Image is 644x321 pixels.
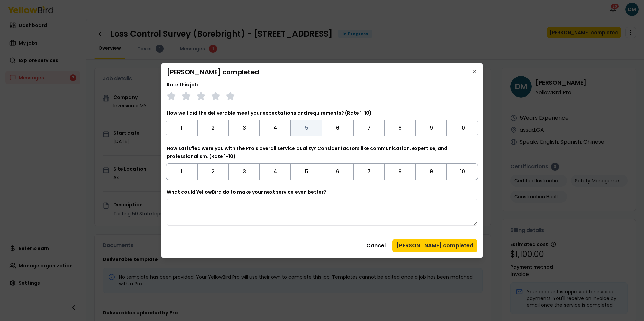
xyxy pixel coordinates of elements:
[260,120,291,136] button: Toggle 4
[322,163,353,180] button: Toggle 6
[167,189,326,195] label: What could YellowBird do to make your next service even better?
[384,120,416,136] button: Toggle 8
[353,163,384,180] button: Toggle 7
[392,239,477,252] button: [PERSON_NAME] completed
[166,163,197,180] button: Toggle 1
[416,163,447,180] button: Toggle 9
[167,110,372,116] label: How well did the deliverable meet your expectations and requirements? (Rate 1-10)
[228,120,260,136] button: Toggle 3
[362,239,390,252] button: Cancel
[197,120,228,136] button: Toggle 2
[167,69,477,75] h2: [PERSON_NAME] completed
[447,163,478,180] button: Toggle 10
[166,120,197,136] button: Toggle 1
[167,145,447,160] label: How satisfied were you with the Pro's overall service quality? Consider factors like communicatio...
[447,120,478,136] button: Toggle 10
[260,163,291,180] button: Toggle 4
[228,163,260,180] button: Toggle 3
[197,163,228,180] button: Toggle 2
[353,120,384,136] button: Toggle 7
[291,163,322,180] button: Toggle 5
[291,120,322,136] button: Toggle 5
[167,81,198,88] label: Rate this job
[384,163,416,180] button: Toggle 8
[416,120,447,136] button: Toggle 9
[322,120,353,136] button: Toggle 6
